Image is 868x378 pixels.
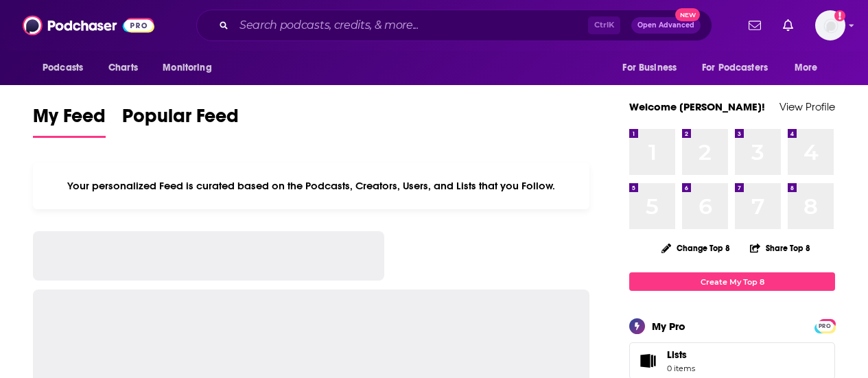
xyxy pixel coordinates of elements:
[23,12,154,38] img: Podchaser - Follow, Share and Rate Podcasts
[675,8,700,21] span: New
[622,58,677,78] span: For Business
[749,235,811,261] button: Share Top 8
[653,239,738,257] button: Change Top 8
[667,349,695,361] span: Lists
[163,58,211,78] span: Monitoring
[629,100,765,113] a: Welcome [PERSON_NAME]!
[43,58,83,78] span: Podcasts
[613,55,694,81] button: open menu
[33,163,589,209] div: Your personalized Feed is curated based on the Podcasts, Creators, Users, and Lists that you Follow.
[99,55,146,81] a: Charts
[815,10,845,40] button: Show profile menu
[122,104,239,136] span: Popular Feed
[815,10,845,40] span: Logged in as shannnon_white
[634,351,661,370] span: Lists
[815,10,845,40] img: User Profile
[834,10,845,21] svg: Add a profile image
[652,320,685,333] div: My Pro
[795,58,818,78] span: More
[122,104,239,138] a: Popular Feed
[153,55,229,81] button: open menu
[234,14,588,36] input: Search podcasts, credits, & more...
[196,10,712,41] div: Search podcasts, credits, & more...
[629,272,835,291] a: Create My Top 8
[702,58,768,78] span: For Podcasters
[777,14,799,37] a: Show notifications dropdown
[108,58,138,78] span: Charts
[743,14,766,37] a: Show notifications dropdown
[33,55,101,81] button: open menu
[637,22,694,29] span: Open Advanced
[817,320,833,331] a: PRO
[667,349,687,361] span: Lists
[785,55,835,81] button: open menu
[33,104,106,136] span: My Feed
[693,55,788,81] button: open menu
[817,321,833,331] span: PRO
[33,104,106,138] a: My Feed
[667,364,695,373] span: 0 items
[779,100,835,113] a: View Profile
[631,17,701,34] button: Open AdvancedNew
[588,16,620,34] span: Ctrl K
